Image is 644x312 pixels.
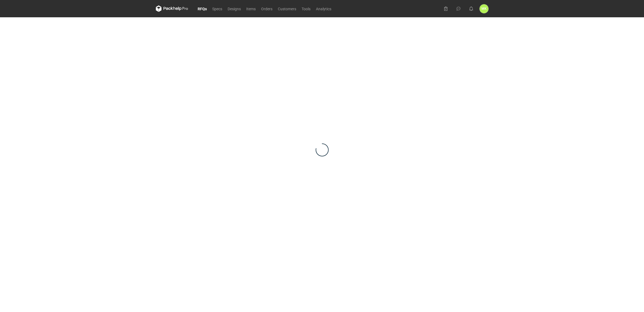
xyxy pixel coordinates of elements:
[313,5,334,12] a: Analytics
[258,5,275,12] a: Orders
[210,5,225,12] a: Specs
[244,5,258,12] a: Items
[480,4,488,13] div: Martyna Kasperska
[299,5,313,12] a: Tools
[225,5,244,12] a: Designs
[480,4,488,13] button: MK
[275,5,299,12] a: Customers
[195,5,210,12] a: RFQs
[156,5,188,12] svg: Packhelp Pro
